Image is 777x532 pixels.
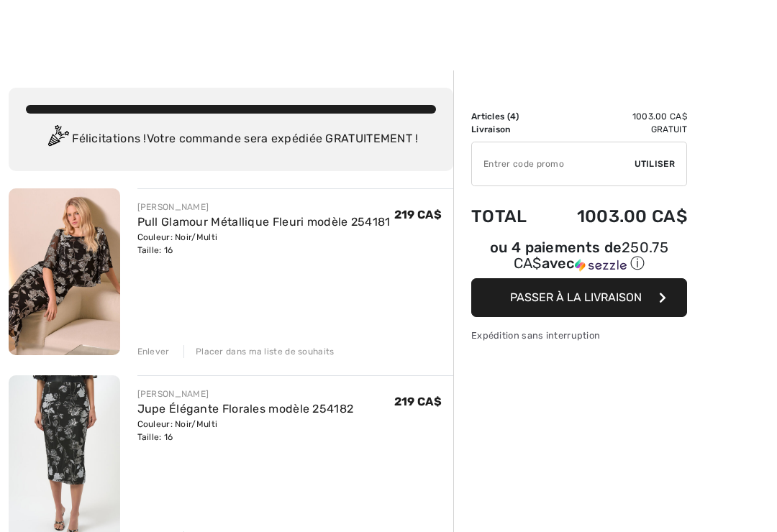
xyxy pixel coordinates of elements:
td: Livraison [471,123,544,136]
div: [PERSON_NAME] [137,387,354,400]
input: Code promo [472,142,635,185]
td: Articles ( ) [471,110,544,123]
a: Jupe Élégante Florales modèle 254182 [137,402,354,416]
span: 4 [510,111,516,121]
span: 219 CA$ [394,395,442,408]
div: Couleur: Noir/Multi Taille: 16 [137,418,354,444]
td: Total [471,192,544,241]
div: Placer dans ma liste de souhaits [183,345,335,358]
span: Passer à la livraison [510,290,642,304]
div: Félicitations ! Votre commande sera expédiée GRATUITEMENT ! [26,125,436,154]
span: 250.75 CA$ [514,239,668,272]
div: Expédition sans interruption [471,329,687,342]
span: 219 CA$ [394,208,442,221]
img: Congratulation2.svg [43,125,72,154]
div: [PERSON_NAME] [137,201,391,214]
div: ou 4 paiements de250.75 CA$avecSezzle Cliquez pour en savoir plus sur Sezzle [471,241,687,278]
td: 1003.00 CA$ [544,110,687,123]
img: Sezzle [575,259,627,272]
button: Passer à la livraison [471,278,687,317]
td: Gratuit [544,123,687,136]
img: Pull Glamour Métallique Fleuri modèle 254181 [9,188,120,355]
a: Pull Glamour Métallique Fleuri modèle 254181 [137,215,391,229]
div: Couleur: Noir/Multi Taille: 16 [137,231,391,257]
div: Enlever [137,345,170,358]
div: ou 4 paiements de avec [471,241,687,273]
span: Utiliser [635,157,675,170]
td: 1003.00 CA$ [544,192,687,241]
